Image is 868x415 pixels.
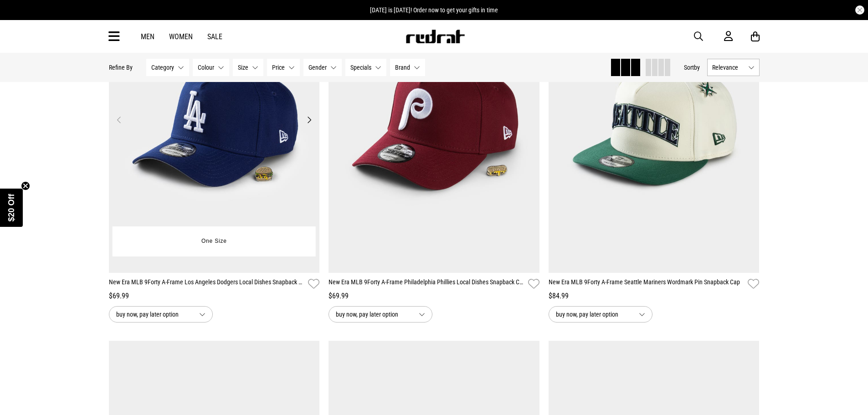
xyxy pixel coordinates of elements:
[7,194,16,221] span: $20 Off
[336,309,411,320] span: buy now, pay later option
[109,306,213,323] button: buy now, pay later option
[308,64,327,71] span: Gender
[109,64,133,71] p: Refine By
[549,277,745,291] a: New Era MLB 9Forty A-Frame Seattle Mariners Wordmark Pin Snapback Cap
[405,30,465,43] img: Redrat logo
[549,306,652,323] button: buy now, pay later option
[21,181,30,190] button: Close teaser
[329,306,432,323] button: buy now, pay later option
[109,277,305,291] a: New Era MLB 9Forty A-Frame Los Angeles Dodgers Local Dishes Snapback Cap
[549,291,760,302] div: $84.99
[303,59,342,76] button: Gender
[193,59,229,76] button: Colour
[390,59,425,76] button: Brand
[329,291,539,302] div: $69.99
[712,64,745,71] span: Relevance
[267,59,300,76] button: Price
[113,114,125,125] button: Previous
[169,32,193,41] a: Women
[195,233,234,250] button: One Size
[233,59,263,76] button: Size
[345,59,386,76] button: Specials
[350,64,371,71] span: Specials
[694,64,700,71] span: by
[707,59,760,76] button: Relevance
[146,59,189,76] button: Category
[395,64,410,71] span: Brand
[207,32,222,41] a: Sale
[238,64,248,71] span: Size
[141,32,154,41] a: Men
[329,277,524,291] a: New Era MLB 9Forty A-Frame Philadelphia Phillies Local Dishes Snapback Cap
[109,291,320,302] div: $69.99
[556,309,632,320] span: buy now, pay later option
[272,64,285,71] span: Price
[684,62,700,73] button: Sortby
[303,114,315,125] button: Next
[151,64,174,71] span: Category
[116,309,192,320] span: buy now, pay later option
[370,6,498,14] span: [DATE] is [DATE]! Order now to get your gifts in time
[198,64,214,71] span: Colour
